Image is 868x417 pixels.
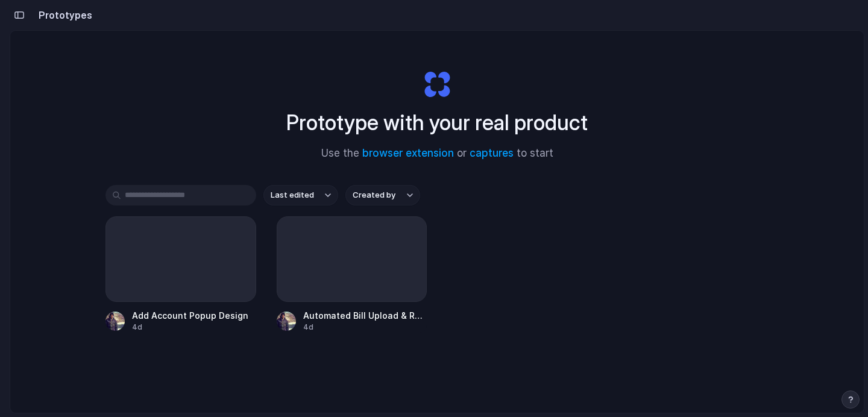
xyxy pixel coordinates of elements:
span: Use the or to start [321,146,553,161]
span: Created by [353,189,395,201]
div: 4d [303,322,427,333]
span: Automated Bill Upload & Review [303,309,427,322]
a: Automated Bill Upload & Review4d [277,216,427,333]
div: 4d [132,322,256,333]
span: Last edited [271,189,314,201]
h2: Prototypes [34,8,92,22]
button: Created by [345,185,420,205]
h1: Prototype with your real product [286,107,588,139]
span: Add Account Popup Design [132,309,256,322]
a: Add Account Popup Design4d [105,216,256,333]
a: captures [470,147,514,159]
button: Last edited [263,185,338,205]
a: browser extension [362,147,454,159]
